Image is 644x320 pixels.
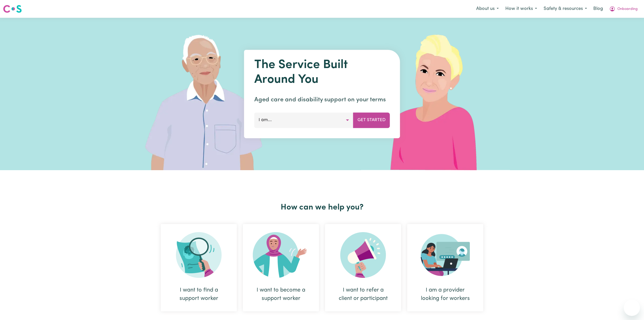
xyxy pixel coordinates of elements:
button: Safety & resources [540,4,590,14]
img: Provider [421,232,470,278]
a: Blog [590,3,606,14]
iframe: Button to launch messaging window [624,300,640,316]
div: I want to refer a client or participant [325,224,401,311]
div: I want to find a support worker [161,224,237,311]
div: I want to become a support worker [255,286,307,303]
button: Get Started [353,113,390,128]
button: About us [473,4,502,14]
img: Careseekers logo [3,4,22,13]
button: My Account [606,4,641,14]
div: I am a provider looking for workers [419,286,471,303]
div: I want to become a support worker [243,224,319,311]
button: How it works [502,4,540,14]
div: I want to find a support worker [173,286,225,303]
button: I am... [254,113,353,128]
img: Refer [340,232,386,278]
h1: The Service Built Around You [254,58,390,87]
span: Onboarding [617,6,638,12]
img: Search [176,232,222,278]
p: Aged care and disability support on your terms [254,95,390,104]
img: Become Worker [253,232,309,278]
h2: How can we help you? [158,203,486,212]
div: I am a provider looking for workers [407,224,483,311]
div: I want to refer a client or participant [337,286,389,303]
a: Careseekers logo [3,3,22,15]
